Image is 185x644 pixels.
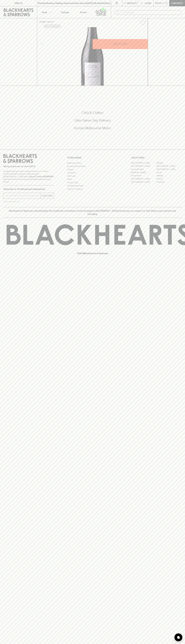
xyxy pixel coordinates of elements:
[67,187,118,191] a: Terms & Conditions
[67,165,118,168] a: Business & Bulk Gifting
[47,21,53,23] a: SHOP
[42,11,47,14] p: Shop
[131,161,156,165] a: [GEOGRAPHIC_DATA]
[67,156,118,159] p: OTHER AREAS
[67,168,118,171] a: Careers
[131,168,156,171] a: Brunswick West
[156,161,182,165] a: Braddon
[5,194,40,198] input: e.g. jane@blackheartsandsparrows.com.au
[37,6,56,18] button: Shop
[3,111,182,115] h5: Click & Collect
[56,6,74,18] a: Tastings
[37,27,148,86] img: 41207.png
[67,184,118,187] a: Shipping Information
[3,165,54,168] p: Sibling owned and run since [DATE]
[41,193,54,199] button: SUBSCRIBE
[67,178,118,181] a: FAQ's
[74,6,93,18] a: Stores
[80,11,87,14] p: Stores
[139,19,147,26] button: Add to wishlist
[3,126,182,130] h5: Across Melbourne Metro
[131,174,156,177] a: Fitzroy North
[3,188,54,191] p: Subscribe to The Blackhearts Newsletter
[67,174,118,178] a: Gift Cards
[171,2,183,5] p: Checkout
[39,21,45,23] a: HOME
[121,10,180,15] input: Try "Pinot noir"
[3,170,54,183] p: It is against the law to sell or supply alcohol to, or to obtain alcohol on behalf of a person un...
[131,177,156,180] a: [GEOGRAPHIC_DATA]
[156,180,182,184] a: Thornbury
[156,174,182,177] a: Geelong
[113,42,127,46] p: ADD TO CART
[61,11,69,14] p: Tastings
[156,165,182,168] a: [GEOGRAPHIC_DATA]
[42,194,53,197] p: SUBSCRIBE
[131,165,156,168] a: [GEOGRAPHIC_DATA]
[93,39,148,49] button: ADD TO CART
[131,180,156,184] a: [GEOGRAPHIC_DATA]
[156,177,182,180] a: Prahran
[166,2,167,4] p: 0
[3,118,182,123] h5: Uber Same-Day Delivery
[127,2,137,5] p: Wishlist
[156,168,182,171] a: [GEOGRAPHIC_DATA]
[131,156,182,159] p: OUR STORES
[14,2,23,5] p: FIND US
[67,161,118,165] a: Bottle Drop FAQ's
[67,181,118,184] a: Privacy Policy
[156,171,182,174] a: Fitzroy
[131,171,156,174] a: [PERSON_NAME]
[44,25,61,28] button: Add to wishlist
[5,209,180,216] p: Blackhearts & Sparrows acknowledges the traditional Custodians of land throughout [GEOGRAPHIC_DAT...
[67,171,118,174] a: Contact Us
[155,2,162,5] p: $0.00
[177,636,180,639] img: bubble-icon
[29,175,53,178] strong: Liquor License #32064953
[3,100,182,144] div: Call to action block
[145,2,151,5] p: Login
[3,200,54,203] p: We will never spam you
